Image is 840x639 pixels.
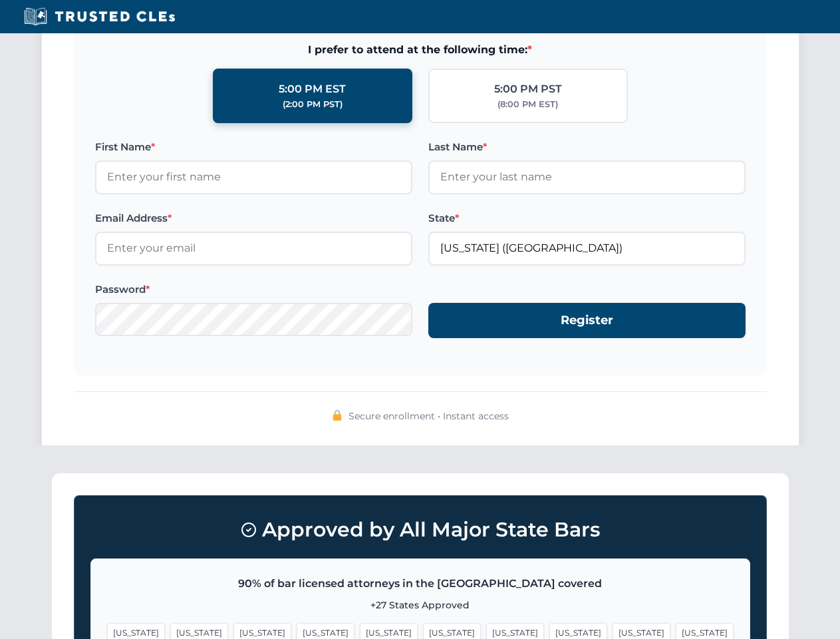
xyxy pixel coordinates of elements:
[279,81,346,98] div: 5:00 PM EST
[95,232,412,265] input: Enter your email
[90,512,750,548] h3: Approved by All Major State Bars
[428,210,746,226] label: State
[428,303,746,338] button: Register
[95,210,412,226] label: Email Address
[95,160,412,194] input: Enter your first name
[428,232,746,265] input: Florida (FL)
[95,41,746,59] span: I prefer to attend at the following time:
[349,409,509,423] span: Secure enrollment • Instant access
[283,98,343,111] div: (2:00 PM PST)
[107,598,734,612] p: +27 States Approved
[494,81,562,98] div: 5:00 PM PST
[95,282,412,298] label: Password
[332,410,343,421] img: 🔒
[95,139,412,155] label: First Name
[428,160,746,194] input: Enter your last name
[107,575,734,592] p: 90% of bar licensed attorneys in the [GEOGRAPHIC_DATA] covered
[20,7,179,27] img: Trusted CLEs
[428,139,746,155] label: Last Name
[497,98,558,111] div: (8:00 PM EST)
